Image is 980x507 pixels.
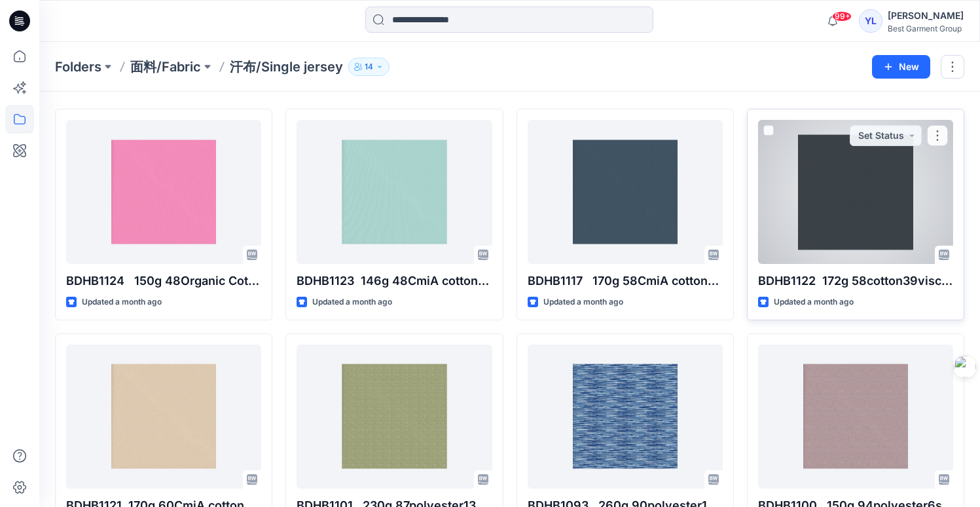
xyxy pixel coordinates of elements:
p: Updated a month ago [312,295,392,309]
p: BDHB1117 170g 58CmiA cotton39viscose3elastane [528,272,723,290]
p: Updated a month ago [774,295,854,309]
p: Updated a month ago [543,295,623,309]
a: BDHB1121 170g 60CmiA cotton40modal [66,345,261,489]
a: Folders [55,58,101,76]
p: 14 [365,60,373,74]
p: BDHB1124 150g 48Organic Cotton47modal5elastane [66,272,261,290]
div: [PERSON_NAME] [888,8,964,24]
p: BDHB1122 172g 58cotton39viscose3elastane [758,272,953,290]
a: 面料/Fabric [130,58,201,76]
a: BDHB1124 150g 48Organic Cotton47modal5elastane [66,120,261,264]
a: BDHB1100 150g 94polyester6spandex [758,345,953,489]
p: BDHB1123 146g 48CmiA cotton47Birla modal5Creora [297,272,492,290]
div: Best Garment Group [888,24,964,33]
a: BDHB1101 230g 87polyester13spandex [297,345,492,489]
p: 汗布/Single jersey [230,58,343,76]
button: New [872,55,930,79]
span: 99+ [832,11,852,22]
a: BDHB1117 170g 58CmiA cotton39viscose3elastane [528,120,723,264]
a: BDHB1093 260g 90polyester10spandex [528,345,723,489]
button: 14 [348,58,390,76]
a: BDHB1123 146g 48CmiA cotton47Birla modal5Creora [297,120,492,264]
div: YL [859,9,882,33]
a: BDHB1122 172g 58cotton39viscose3elastane [758,120,953,264]
p: Updated a month ago [82,295,162,309]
